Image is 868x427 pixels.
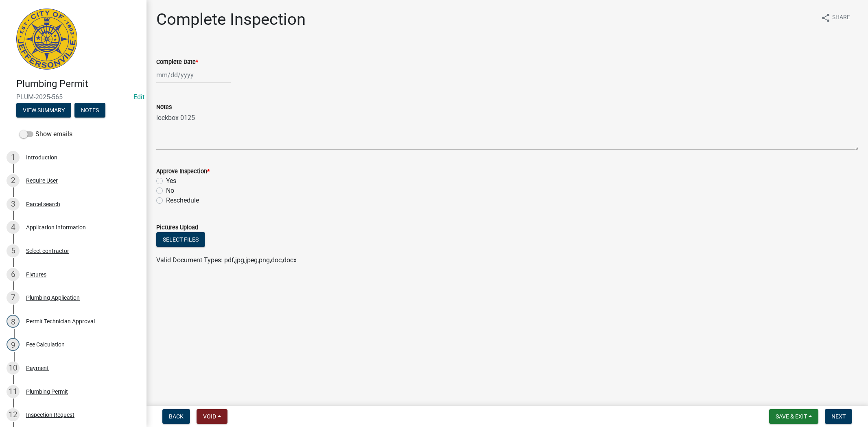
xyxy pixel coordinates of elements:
div: Application Information [26,224,86,230]
span: Next [831,413,846,420]
h4: Plumbing Permit [16,78,140,90]
button: Save & Exit [769,409,818,424]
div: Payment [26,365,49,371]
wm-modal-confirm: Notes [74,107,105,114]
div: Select contractor [26,248,69,254]
div: 12 [7,408,20,421]
input: mm/dd/yyyy [156,67,231,83]
span: Valid Document Types: pdf,jpg,jpeg,png,doc,docx [156,256,297,264]
span: Void [203,413,216,420]
div: 6 [7,268,20,281]
div: 1 [7,151,20,164]
div: Require User [26,178,58,183]
span: PLUM-2025-565 [16,93,130,101]
div: Fixtures [26,272,46,277]
button: Void [197,409,227,424]
button: Notes [74,103,105,118]
label: Show emails [20,129,72,139]
div: Inspection Request [26,412,74,418]
h1: Complete Inspection [156,10,306,29]
label: Approve Inspection [156,169,210,174]
div: Plumbing Permit [26,389,68,394]
span: Save & Exit [776,413,807,420]
i: share [821,13,831,23]
div: 8 [7,315,20,328]
div: Parcel search [26,201,60,207]
div: 11 [7,385,20,398]
div: 2 [7,174,20,187]
a: Edit [133,93,144,101]
div: 5 [7,244,20,257]
button: Next [825,409,852,424]
wm-modal-confirm: Summary [16,107,71,114]
div: 3 [7,198,20,211]
span: Back [169,413,184,420]
button: shareShare [814,10,857,26]
div: Fee Calculation [26,342,65,347]
label: Yes [166,176,176,186]
div: Plumbing Application [26,295,80,301]
div: 9 [7,338,20,351]
img: City of Jeffersonville, Indiana [16,9,77,70]
div: 4 [7,221,20,234]
div: 10 [7,362,20,375]
wm-modal-confirm: Edit Application Number [133,93,144,101]
label: Notes [156,105,172,110]
button: View Summary [16,103,71,118]
label: Complete Date [156,59,198,65]
button: Select files [156,232,205,247]
div: 7 [7,291,20,304]
div: Introduction [26,155,57,160]
label: Reschedule [166,196,199,205]
span: Share [832,13,850,23]
div: Permit Technician Approval [26,318,95,324]
label: No [166,186,174,196]
button: Back [162,409,190,424]
label: Pictures Upload [156,225,198,231]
